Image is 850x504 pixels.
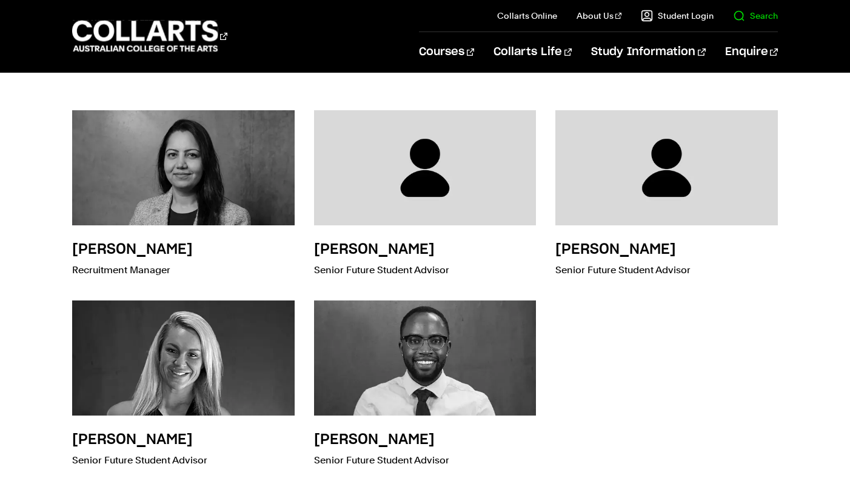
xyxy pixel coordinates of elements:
h3: [PERSON_NAME] [72,433,193,447]
a: Courses [419,32,474,72]
a: Enquire [725,32,778,72]
h3: [PERSON_NAME] [314,242,435,257]
a: Student Login [641,10,714,22]
h3: [PERSON_NAME] [555,242,676,257]
h3: [PERSON_NAME] [72,242,193,257]
p: Senior Future Student Advisor [314,262,449,279]
div: Go to homepage [72,19,227,53]
a: Collarts Life [494,32,572,72]
a: Study Information [591,32,705,72]
a: Search [733,10,778,22]
a: Collarts Online [497,10,557,22]
p: Senior Future Student Advisor [555,262,691,279]
h3: [PERSON_NAME] [314,433,435,447]
p: Senior Future Student Advisor [314,452,449,469]
a: About Us [577,10,621,22]
p: Recruitment Manager [72,262,193,279]
p: Senior Future Student Advisor [72,452,207,469]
